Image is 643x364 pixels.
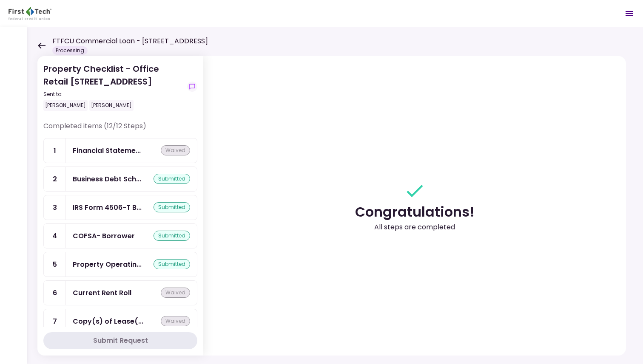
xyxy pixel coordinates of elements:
div: Completed items (12/12 Steps) [43,121,197,138]
button: show-messages [187,82,197,92]
img: Partner icon [9,7,51,20]
div: submitted [154,259,190,269]
div: All steps are completed [374,222,455,232]
a: 3IRS Form 4506-T Borrowersubmitted [43,195,197,220]
div: Congratulations! [355,202,475,222]
div: 2 [44,167,66,191]
div: submitted [154,231,190,241]
div: waived [161,288,190,298]
div: Processing [52,46,88,55]
button: Submit Request [43,332,197,349]
div: Current Rent Roll [73,288,131,298]
div: Copy(s) of Lease(s) and Amendment(s) [73,316,143,327]
div: Financial Statement - Borrower [73,145,141,156]
div: 7 [44,309,66,333]
div: COFSA- Borrower [73,231,135,241]
div: Business Debt Schedule [73,174,141,184]
div: submitted [154,174,190,184]
a: 4COFSA- Borrowersubmitted [43,223,197,248]
div: Property Operating Statements [73,259,142,270]
a: 1Financial Statement - Borrowerwaived [43,138,197,163]
div: Property Checklist - Office Retail [STREET_ADDRESS] [43,62,184,111]
div: 5 [44,252,66,277]
div: [PERSON_NAME] [89,100,134,111]
div: IRS Form 4506-T Borrower [73,202,142,213]
button: Open menu [619,3,640,24]
div: [PERSON_NAME] [43,100,88,111]
a: 7Copy(s) of Lease(s) and Amendment(s)waived [43,309,197,334]
div: Submit Request [93,336,148,346]
a: 5Property Operating Statementssubmitted [43,252,197,277]
a: 2Business Debt Schedulesubmitted [43,166,197,192]
h1: FTFCU Commercial Loan - [STREET_ADDRESS] [52,36,208,46]
div: 3 [44,195,66,220]
a: 6Current Rent Rollwaived [43,280,197,305]
div: Sent to: [43,90,184,98]
div: submitted [154,202,190,212]
div: waived [161,145,190,155]
div: 1 [44,138,66,163]
div: 6 [44,281,66,305]
div: 4 [44,224,66,248]
div: waived [161,316,190,326]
